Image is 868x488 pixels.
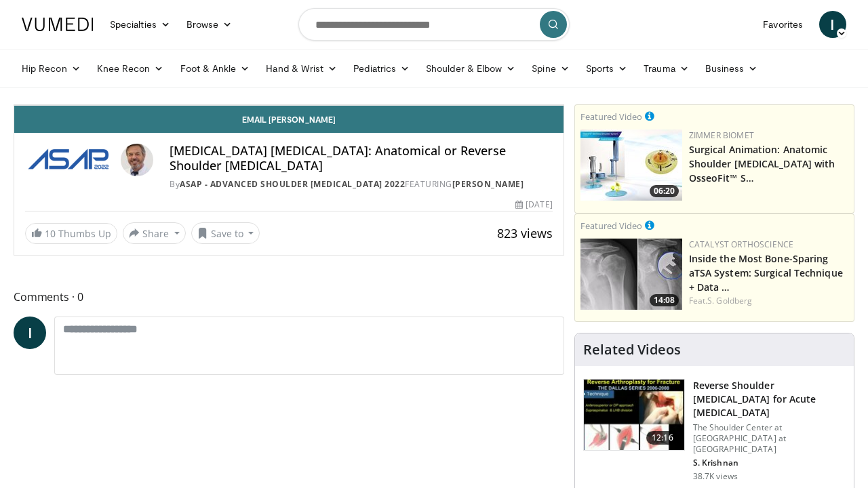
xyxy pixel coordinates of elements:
span: Comments 0 [14,288,564,306]
a: Shoulder & Elbow [418,55,524,82]
img: 9f15458b-d013-4cfd-976d-a83a3859932f.150x105_q85_crop-smart_upscale.jpg [580,239,682,310]
a: I [819,11,846,38]
a: Knee Recon [89,55,172,82]
div: Feat. [689,295,848,307]
h3: Reverse Shoulder [MEDICAL_DATA] for Acute [MEDICAL_DATA] [693,379,846,420]
a: 10 Thumbs Up [25,223,117,244]
a: Browse [178,11,241,38]
small: Featured Video [580,110,642,123]
a: Email [PERSON_NAME] [14,106,564,133]
button: Share [123,222,186,244]
span: 12:16 [646,431,679,445]
p: S. Krishnan [693,457,846,468]
a: Zimmer Biomet [689,129,754,141]
a: Trauma [635,55,697,82]
a: 12:16 Reverse Shoulder [MEDICAL_DATA] for Acute [MEDICAL_DATA] The Shoulder Center at [GEOGRAPHIC... [583,379,846,482]
span: 10 [45,227,56,240]
div: By FEATURING [170,178,552,190]
a: Pediatrics [345,55,418,82]
a: Business [697,55,766,82]
a: Catalyst OrthoScience [689,239,794,250]
a: Specialties [102,11,178,38]
a: Hip Recon [14,55,89,82]
img: 84e7f812-2061-4fff-86f6-cdff29f66ef4.150x105_q85_crop-smart_upscale.jpg [580,129,682,201]
img: Avatar [121,144,153,176]
span: 823 views [497,225,553,241]
a: [PERSON_NAME] [452,178,524,190]
img: VuMedi Logo [22,18,94,31]
p: 38.7K views [693,471,738,482]
a: Sports [578,55,636,82]
input: Search topics, interventions [298,8,570,41]
span: 06:20 [650,185,679,197]
div: [DATE] [515,199,552,211]
a: S. Goldberg [707,295,752,306]
a: Hand & Wrist [258,55,345,82]
small: Featured Video [580,220,642,232]
img: butch_reverse_arthroplasty_3.png.150x105_q85_crop-smart_upscale.jpg [584,380,684,450]
h4: [MEDICAL_DATA] [MEDICAL_DATA]: Anatomical or Reverse Shoulder [MEDICAL_DATA] [170,144,552,173]
a: 06:20 [580,129,682,201]
img: ASAP - Advanced Shoulder ArthroPlasty 2022 [25,144,115,176]
a: 14:08 [580,239,682,310]
a: Inside the Most Bone-Sparing aTSA System: Surgical Technique + Data … [689,252,843,293]
h4: Related Videos [583,342,681,358]
p: The Shoulder Center at [GEOGRAPHIC_DATA] at [GEOGRAPHIC_DATA] [693,422,846,455]
a: Spine [524,55,577,82]
button: Save to [191,222,260,244]
a: Foot & Ankle [172,55,258,82]
a: Surgical Animation: Anatomic Shoulder [MEDICAL_DATA] with OsseoFit™ S… [689,143,835,184]
span: 14:08 [650,294,679,306]
a: Favorites [755,11,811,38]
a: I [14,317,46,349]
a: ASAP - Advanced Shoulder [MEDICAL_DATA] 2022 [180,178,405,190]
